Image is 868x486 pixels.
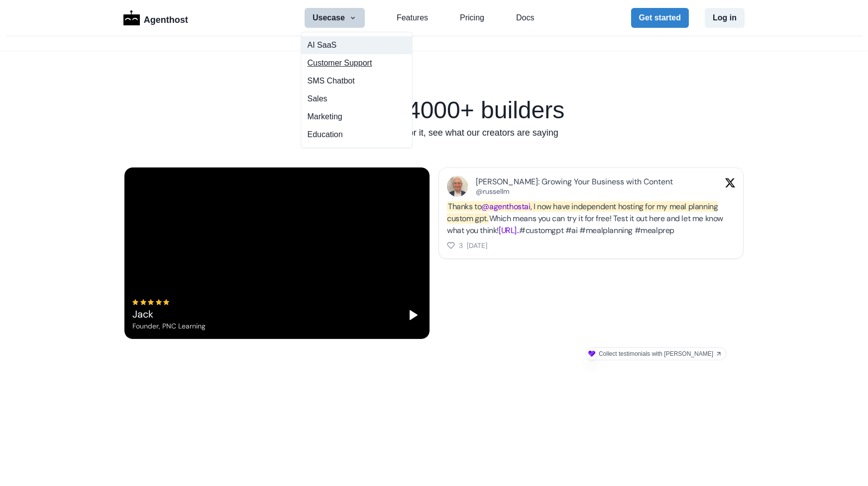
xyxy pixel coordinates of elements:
button: Customer Support [302,54,412,72]
h1: Loved by 4000+ builders [123,98,745,122]
a: Features [397,12,428,24]
a: SMS Chatbot [302,72,412,90]
button: Education [302,126,412,144]
img: Logo [123,10,140,25]
p: Don't just take our word for it, see what our creators are saying [123,126,745,140]
a: Pricing [460,12,484,24]
button: Usecase [305,8,365,28]
a: LogoAgenthost [123,9,188,27]
button: AI SaaS [302,36,412,54]
p: Agenthost [144,9,188,27]
a: Docs [516,12,534,24]
button: Get started [631,8,689,28]
button: Log in [705,8,745,28]
button: Marketing [302,108,412,126]
button: Sales [302,90,412,108]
